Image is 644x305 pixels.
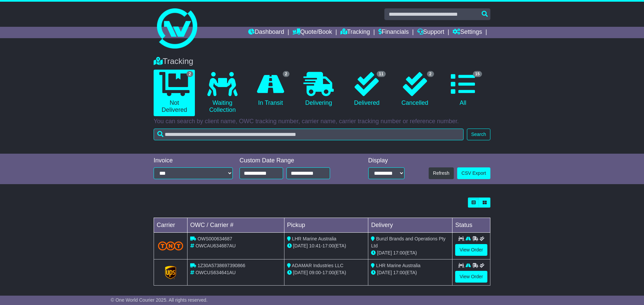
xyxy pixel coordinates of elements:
span: [DATE] [293,243,308,248]
span: [DATE] [377,250,392,255]
span: OWCAU634687AU [196,243,236,248]
button: Search [467,129,490,140]
span: 17:00 [393,250,405,255]
a: Settings [452,27,482,38]
button: Refresh [429,167,454,179]
td: Status [452,218,490,233]
span: [DATE] [293,270,308,275]
a: CSV Export [457,167,490,179]
span: OWS000634687 [198,236,232,241]
div: Tracking [150,57,494,66]
a: Support [417,27,444,38]
div: Custom Date Range [239,157,347,164]
img: GetCarrierServiceLogo [165,266,176,279]
a: View Order [455,244,487,256]
p: You can search by client name, OWC tracking number, carrier name, carrier tracking number or refe... [154,118,490,125]
a: Financials [378,27,409,38]
a: Quote/Book [292,27,332,38]
a: Waiting Collection [202,70,243,116]
span: 15 [473,71,482,77]
a: 11 Delivered [346,70,387,109]
td: OWC / Carrier # [187,218,284,233]
a: Dashboard [248,27,284,38]
span: 2 [283,71,290,77]
div: (ETA) [371,249,449,256]
a: View Order [455,271,487,283]
td: Delivery [368,218,452,233]
img: TNT_Domestic.png [158,241,183,250]
span: ADAMAR Industries LLC [292,263,343,268]
span: 17:00 [322,243,334,248]
a: 2 Not Delivered [154,70,195,116]
span: 17:00 [322,270,334,275]
span: 09:00 [309,270,321,275]
div: - (ETA) [287,242,366,249]
div: Display [368,157,405,164]
span: 2 [186,71,194,77]
td: Pickup [284,218,368,233]
span: 1Z30A5738697390866 [198,263,245,268]
a: 15 All [442,70,484,109]
span: 10:41 [309,243,321,248]
span: [DATE] [377,270,392,275]
div: Invoice [154,157,233,164]
a: Delivering [298,70,339,109]
span: 2 [427,71,434,77]
span: OWCUS634641AU [196,270,236,275]
div: - (ETA) [287,269,366,276]
td: Carrier [154,218,187,233]
span: © One World Courier 2025. All rights reserved. [111,297,208,303]
span: Bunzl Brands and Operations Pty Ltd [371,236,445,248]
span: 17:00 [393,270,405,275]
div: (ETA) [371,269,449,276]
a: Tracking [340,27,370,38]
a: 2 Cancelled [394,70,435,109]
span: 11 [377,71,386,77]
span: LHR Marine Australia [376,263,420,268]
a: 2 In Transit [250,70,291,109]
span: LHR Marine Australia [292,236,336,241]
